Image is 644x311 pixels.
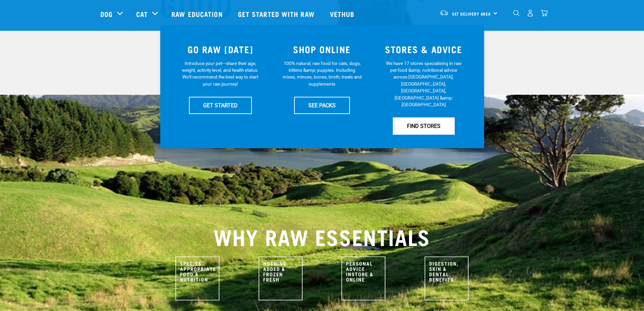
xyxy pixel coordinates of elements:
[541,9,548,17] img: home-icon@2x.png
[100,224,544,248] h2: WHY RAW ESSENTIALS
[282,60,362,88] p: 100% natural, raw food for cats, dogs, kittens &amp; puppies. Including mixes, minces, bones, bro...
[175,257,219,301] img: Species Appropriate Nutrition
[377,44,471,54] h3: STORES & ADVICE
[294,97,350,114] a: SEE PACKS
[100,9,113,19] a: Dog
[275,44,369,54] h3: SHOP ONLINE
[136,9,148,19] a: Cat
[231,0,323,27] a: Get started with Raw
[439,10,449,16] img: van-moving.png
[323,0,363,27] a: Vethub
[174,44,267,54] h3: GO RAW [DATE]
[513,10,520,16] img: home-icon-1@2x.png
[165,0,231,27] a: Raw Education
[341,257,385,301] img: Personal Advice
[452,13,491,15] span: Set Delivery Area
[393,117,455,134] a: FIND STORES
[425,257,469,301] img: Raw Benefits
[181,60,260,88] p: Introduce your pet—share their age, weight, activity level, and health status. We'll recommend th...
[189,97,252,114] a: GET STARTED
[527,9,534,17] img: user.png
[384,60,463,108] p: We have 17 stores specialising in raw pet food &amp; nutritional advice across [GEOGRAPHIC_DATA],...
[259,257,303,301] img: Nothing Added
